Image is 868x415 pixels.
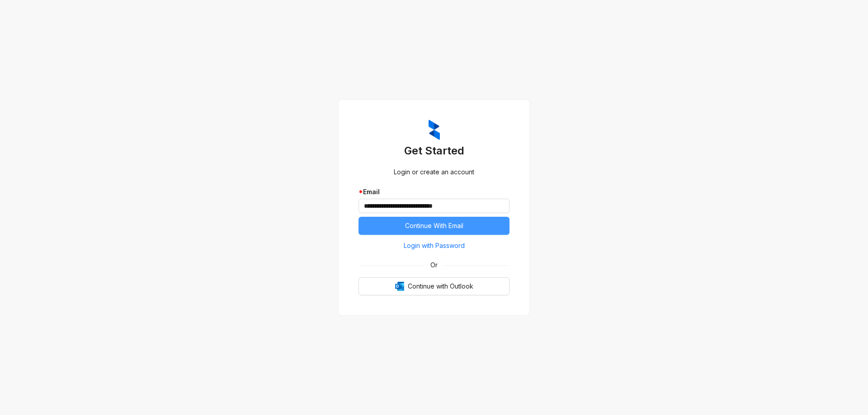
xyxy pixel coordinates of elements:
span: Or [424,260,444,270]
span: Login with Password [404,241,465,251]
h3: Get Started [359,144,509,158]
button: OutlookContinue with Outlook [359,277,509,295]
button: Login with Password [359,238,509,253]
img: Outlook [395,282,404,291]
img: ZumaIcon [429,120,440,140]
button: Continue With Email [359,217,509,235]
div: Login or create an account [359,167,509,177]
div: Email [359,187,509,197]
span: Continue with Outlook [408,281,473,291]
span: Continue With Email [405,221,463,231]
